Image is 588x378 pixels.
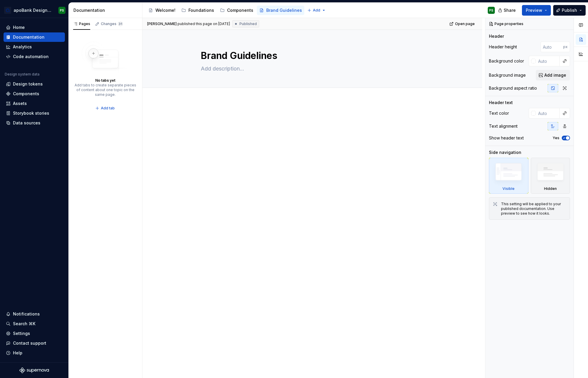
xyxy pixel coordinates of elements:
[19,367,49,373] svg: Supernova Logo
[118,22,123,26] span: 31
[306,6,328,14] button: Add
[4,99,65,108] a: Assets
[4,338,65,348] button: Contact support
[4,348,65,358] button: Help
[227,7,253,13] div: Components
[4,79,65,89] a: Design tokens
[504,7,516,13] span: Share
[4,109,65,118] a: Storybook stories
[73,22,90,26] div: Pages
[522,5,551,16] button: Preview
[74,83,136,97] div: Add tabs to create separate pieces of content about one topic on the same page.
[239,22,257,26] span: Published
[448,20,477,28] a: Open page
[489,33,504,39] div: Header
[101,106,115,111] span: Add tab
[13,81,43,87] div: Design tokens
[257,6,304,15] a: Brand Guidelines
[101,22,123,26] div: Changes
[146,6,178,15] a: Welcome!
[544,186,557,191] div: Hidden
[313,8,320,13] span: Add
[4,7,11,14] img: e2a5b078-0b6a-41b7-8989-d7f554be194d.png
[489,100,513,106] div: Header text
[13,54,49,60] div: Code automation
[489,110,509,116] div: Text color
[1,4,67,17] button: apoBank DesignsystemPS
[4,52,65,61] a: Code automation
[562,7,577,13] span: Publish
[4,309,65,319] button: Notifications
[178,22,230,26] div: published this page on [DATE]
[13,110,49,116] div: Storybook stories
[489,58,524,64] div: Background color
[553,5,586,16] button: Publish
[5,72,40,77] div: Design system data
[4,32,65,42] a: Documentation
[489,72,526,78] div: Background image
[13,340,46,346] div: Contact support
[489,8,493,13] div: PS
[147,22,177,26] span: [PERSON_NAME]
[541,42,563,52] input: Auto
[489,123,518,129] div: Text alignment
[4,329,65,338] a: Settings
[495,5,520,16] button: Share
[179,6,216,15] a: Foundations
[563,45,568,49] p: px
[188,7,214,13] div: Foundations
[489,158,528,194] div: Visible
[73,7,140,13] div: Documentation
[95,78,115,83] div: No tabs yet
[4,319,65,328] button: Search ⌘K
[502,186,515,191] div: Visible
[13,120,40,126] div: Data sources
[155,7,175,13] div: Welcome!
[536,108,560,119] input: Auto
[13,91,39,97] div: Components
[489,135,524,141] div: Show header text
[4,118,65,128] a: Data sources
[146,4,304,16] div: Page tree
[4,42,65,52] a: Analytics
[489,149,521,155] div: Side navigation
[526,7,542,13] span: Preview
[13,311,40,317] div: Notifications
[13,34,45,40] div: Documentation
[4,89,65,98] a: Components
[536,70,570,80] button: Add image
[544,72,566,78] span: Add image
[13,321,35,327] div: Search ⌘K
[489,44,517,50] div: Header height
[13,101,27,106] div: Assets
[93,104,117,112] button: Add tab
[218,6,256,15] a: Components
[14,7,51,13] div: apoBank Designsystem
[455,22,475,26] span: Open page
[553,136,559,140] label: Yes
[13,24,25,30] div: Home
[13,331,30,336] div: Settings
[13,350,22,356] div: Help
[4,23,65,32] a: Home
[60,8,64,13] div: PS
[531,158,570,194] div: Hidden
[13,44,32,50] div: Analytics
[489,85,537,91] div: Background aspect ratio
[266,7,302,13] div: Brand Guidelines
[501,202,566,216] div: This setting will be applied to your published documentation. Use preview to see how it looks.
[536,56,560,66] input: Auto
[200,49,423,63] textarea: Brand Guidelines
